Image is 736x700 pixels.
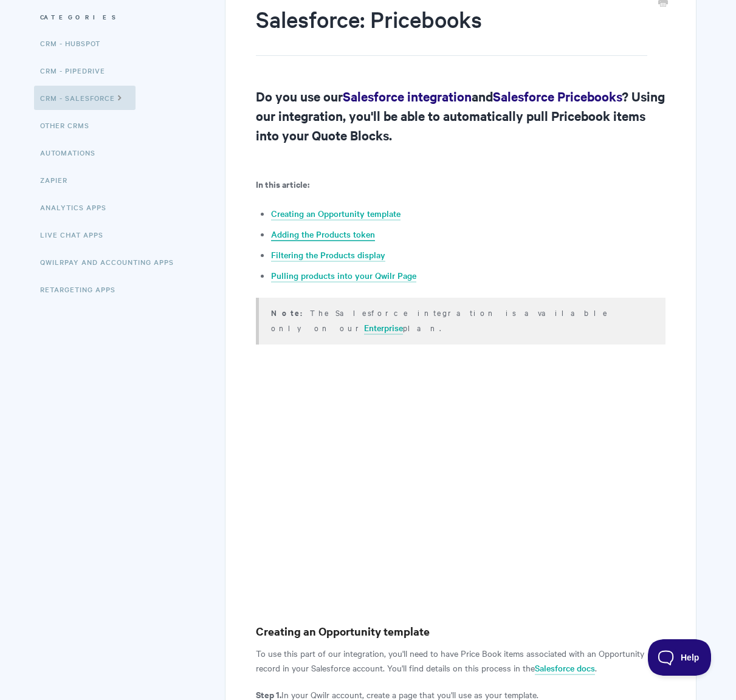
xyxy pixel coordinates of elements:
a: Other CRMs [40,113,98,137]
a: CRM - Salesforce [34,86,136,110]
iframe: Vimeo video player [256,362,665,592]
a: Salesforce integration [343,87,472,105]
h3: Categories [40,6,191,28]
iframe: Toggle Customer Support [648,639,712,676]
a: Zapier [40,168,77,192]
a: CRM - Pipedrive [40,58,114,83]
a: Salesforce Pricebooks [493,87,622,105]
h2: Do you use our and ? Using our integration, you'll be able to automatically pull Pricebook items ... [256,86,665,145]
a: Enterprise [364,321,403,335]
a: Salesforce docs [535,662,595,675]
a: Pulling products into your Qwilr Page [271,269,416,283]
a: Retargeting Apps [40,277,125,301]
p: To use this part of our integration, you'll need to have Price Book items associated with an Oppo... [256,646,665,675]
a: Adding the Products token [271,228,375,241]
a: Filtering the Products display [271,249,385,262]
h3: Creating an Opportunity template [256,623,665,640]
p: The Salesforce integration is available only on our plan. [271,305,650,335]
b: In this article: [256,177,309,190]
a: Automations [40,140,105,165]
a: QwilrPay and Accounting Apps [40,250,183,274]
a: Analytics Apps [40,195,115,219]
a: Live Chat Apps [40,222,112,247]
h1: Salesforce: Pricebooks [256,4,647,56]
strong: Note: [271,307,310,318]
a: CRM - HubSpot [40,31,109,55]
a: Creating an Opportunity template [271,207,401,221]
